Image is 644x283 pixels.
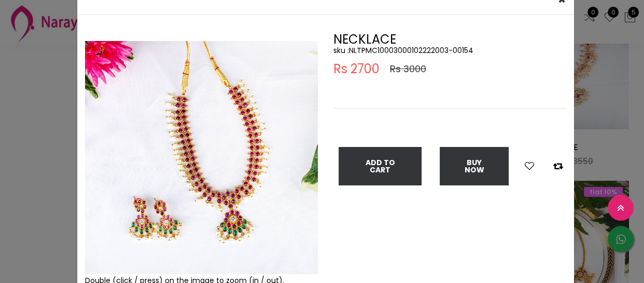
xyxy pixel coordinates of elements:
h5: sku : NLTPMC10003000102222003-00154 [333,46,566,55]
button: Add To Cart [339,147,422,185]
span: Rs 3000 [390,63,426,75]
button: Add to wishlist [522,159,537,173]
button: Add to compare [550,159,566,173]
button: Buy Now [440,147,509,185]
span: Rs 2700 [333,63,380,75]
img: Example [85,41,318,274]
h2: NECKLACE [333,33,566,46]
